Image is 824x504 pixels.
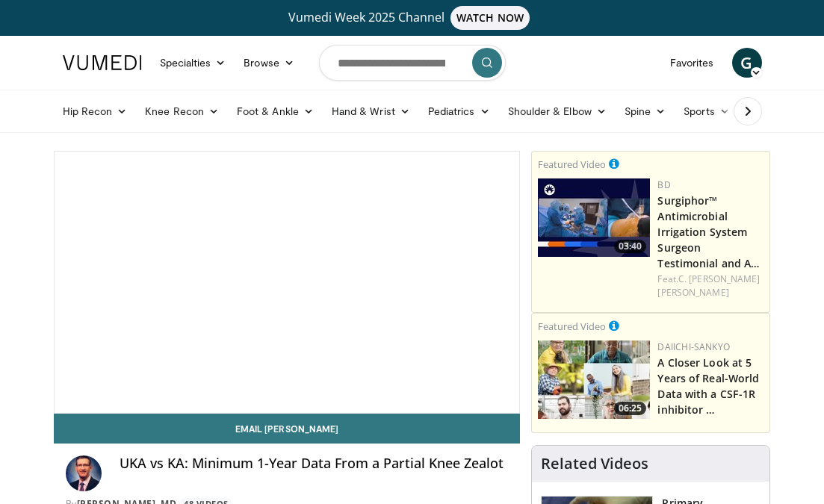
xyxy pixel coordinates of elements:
[228,96,323,126] a: Foot & Ankle
[55,152,520,413] video-js: Video Player
[54,96,137,126] a: Hip Recon
[538,158,606,171] small: Featured Video
[54,6,771,30] a: Vumedi Week 2025 ChannelWATCH NOW
[151,48,235,78] a: Specialties
[538,178,650,257] img: 70422da6-974a-44ac-bf9d-78c82a89d891.150x105_q85_crop-smart_upscale.jpg
[323,96,419,126] a: Hand & Wrist
[120,455,509,472] h4: UKA vs KA: Minimum 1-Year Data From a Partial Knee Zealot
[319,45,506,81] input: Search topics, interventions
[538,178,650,257] a: 03:40
[661,48,723,78] a: Favorites
[657,355,759,417] a: A Closer Look at 5 Years of Real-World Data with a CSF-1R inhibitor …
[136,96,228,126] a: Knee Recon
[657,178,670,191] a: BD
[538,340,650,419] a: 06:25
[657,273,763,299] div: Feat.
[66,455,102,491] img: Avatar
[235,48,303,78] a: Browse
[675,96,739,126] a: Sports
[732,48,762,78] a: G
[63,55,142,70] img: VuMedi Logo
[450,6,530,30] span: WATCH NOW
[616,96,675,126] a: Spine
[657,193,760,270] a: Surgiphor™ Antimicrobial Irrigation System Surgeon Testimonial and A…
[657,273,760,299] a: C. [PERSON_NAME] [PERSON_NAME]
[614,402,646,415] span: 06:25
[541,455,648,473] h4: Related Videos
[419,96,499,126] a: Pediatrics
[538,320,606,333] small: Featured Video
[54,414,521,444] a: Email [PERSON_NAME]
[614,240,646,253] span: 03:40
[538,340,650,419] img: 93c22cae-14d1-47f0-9e4a-a244e824b022.png.150x105_q85_crop-smart_upscale.jpg
[499,96,616,126] a: Shoulder & Elbow
[657,340,729,353] a: Daiichi-Sankyo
